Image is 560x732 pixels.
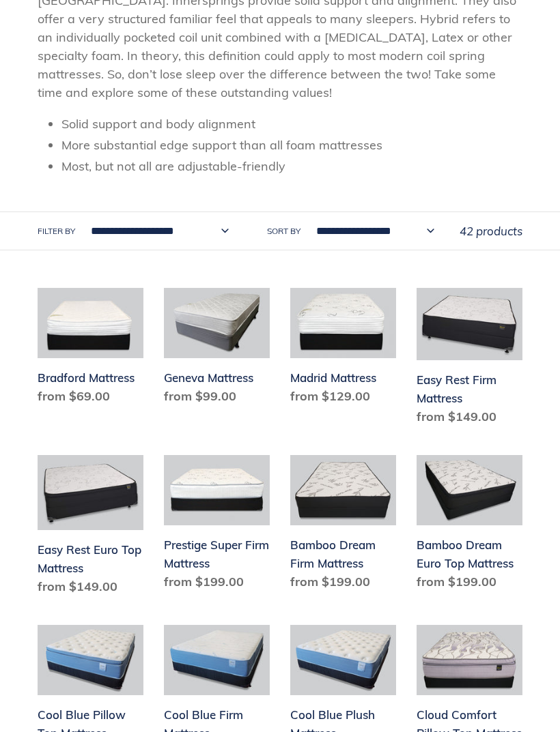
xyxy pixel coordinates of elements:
[61,157,522,175] li: Most, but not all are adjustable-friendly
[267,225,300,237] label: Sort by
[164,288,270,411] a: Geneva Mattress
[61,136,522,154] li: More substantial edge support than all foam mattresses
[38,225,75,237] label: Filter by
[38,455,143,601] a: Easy Rest Euro Top Mattress
[61,115,522,133] li: Solid support and body alignment
[417,455,522,596] a: Bamboo Dream Euro Top Mattress
[290,288,396,411] a: Madrid Mattress
[417,288,522,431] a: Easy Rest Firm Mattress
[460,224,522,238] span: 42 products
[38,288,143,411] a: Bradford Mattress
[290,455,396,596] a: Bamboo Dream Firm Mattress
[164,455,270,596] a: Prestige Super Firm Mattress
